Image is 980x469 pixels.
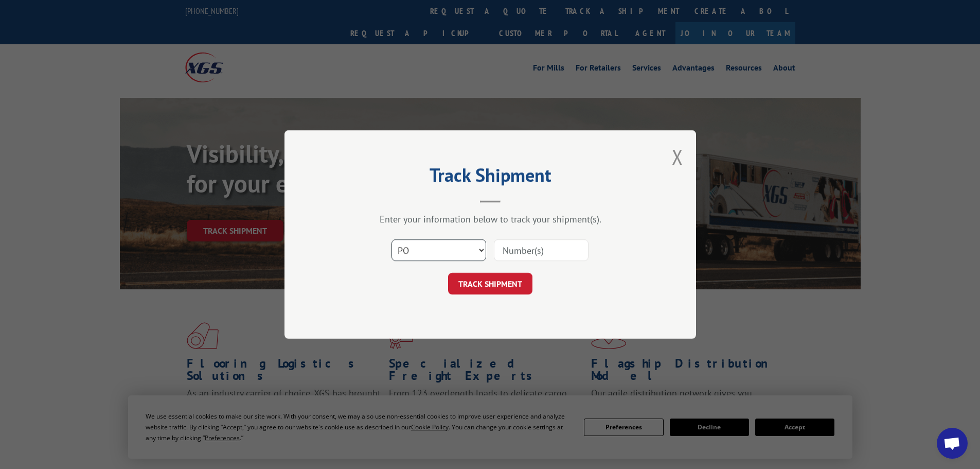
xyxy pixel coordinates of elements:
button: TRACK SHIPMENT [448,273,532,294]
a: Open chat [937,428,968,459]
input: Number(s) [494,239,589,261]
div: Enter your information below to track your shipment(s). [336,213,645,225]
button: Close modal [672,143,683,170]
h2: Track Shipment [336,168,645,187]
